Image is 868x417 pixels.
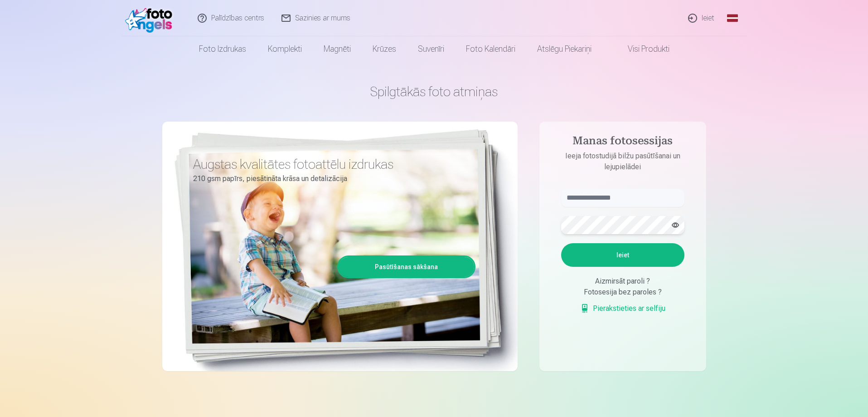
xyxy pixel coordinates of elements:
div: Fotosesija bez paroles ? [561,287,684,298]
img: /fa1 [125,4,177,33]
p: Ieeja fotostudijā bilžu pasūtīšanai un lejupielādei [552,151,693,172]
a: Atslēgu piekariņi [526,36,602,62]
a: Pasūtīšanas sākšana [339,257,474,277]
h3: Augstas kvalitātes fotoattēlu izdrukas [193,156,469,172]
p: 210 gsm papīrs, piesātināta krāsa un detalizācija [193,172,469,185]
a: Komplekti [257,36,313,62]
h4: Manas fotosessijas [552,134,693,151]
a: Foto kalendāri [455,36,526,62]
a: Krūzes [362,36,407,62]
a: Magnēti [313,36,362,62]
a: Foto izdrukas [188,36,257,62]
a: Suvenīri [407,36,455,62]
a: Pierakstieties ar selfiju [580,303,665,314]
button: Ieiet [561,243,684,267]
h1: Spilgtākās foto atmiņas [162,83,706,100]
div: Aizmirsāt paroli ? [561,276,684,287]
a: Visi produkti [602,36,680,62]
